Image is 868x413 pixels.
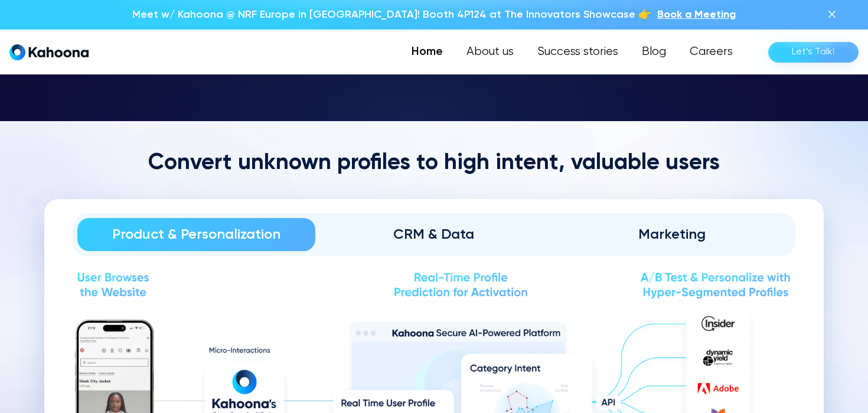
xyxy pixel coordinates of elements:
h2: Convert unknown profiles to high intent, valuable users [44,149,824,178]
a: home [9,44,89,61]
div: Let’s Talk! [792,43,835,61]
div: CRM & Data [332,225,537,244]
div: Marketing [569,225,774,244]
a: Let’s Talk! [768,42,859,63]
a: Book a Meeting [657,7,736,22]
a: Success stories [526,40,630,64]
a: About us [455,40,526,64]
a: Careers [678,40,745,64]
a: Blog [630,40,678,64]
p: Meet w/ Kahoona @ NRF Europe in [GEOGRAPHIC_DATA]! Booth 4P124 at The Innovators Showcase 👉 [132,7,651,22]
a: Home [400,40,455,64]
span: Book a Meeting [657,9,736,20]
div: Product & Personalization [94,225,299,244]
